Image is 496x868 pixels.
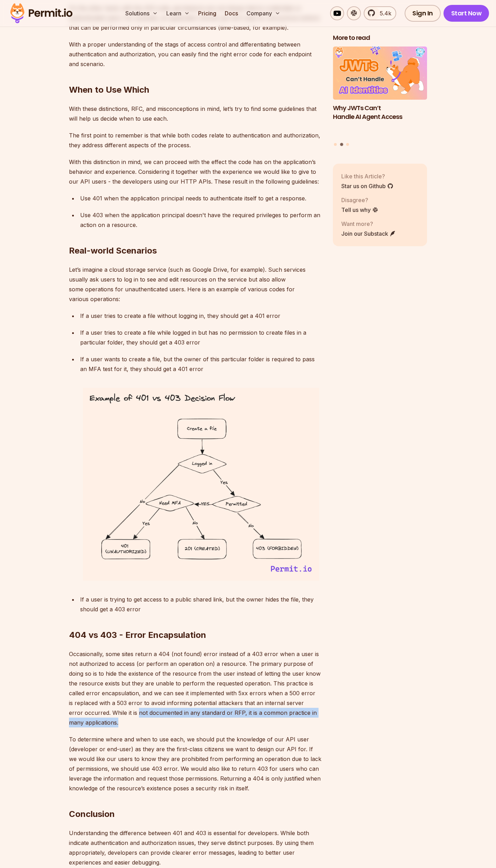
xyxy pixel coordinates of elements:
a: Docs [222,6,241,20]
p: Use 401 when the application principal needs to authenticate itself to get a response. [80,193,322,203]
a: Tell us why [341,205,378,214]
p: Understanding the difference between 401 and 403 is essential for developers. While both indicate... [69,828,322,867]
p: To determine where and when to use each, we should put the knowledge of our API user (developer o... [69,734,322,793]
span: 5.4k [376,9,391,17]
p: With this distinction in mind, we can proceed with the effect the code has on the application’s b... [69,157,322,186]
p: Like this Article? [341,172,393,180]
h2: Conclusion [69,781,322,820]
a: Why JWTs Can’t Handle AI Agent AccessWhy JWTs Can’t Handle AI Agent Access [333,47,427,138]
p: If a user is trying to get access to a public shared link, but the owner hides the file, they sho... [80,595,322,614]
p: Occasionally, some sites return a 404 (not found) error instead of a 403 error when a user is not... [69,649,322,727]
h2: Real-world Scenarios [69,217,322,256]
img: image.png [80,385,322,583]
h2: When to Use Which [69,56,322,95]
a: Sign In [405,5,441,22]
p: Disagree? [341,195,378,204]
button: Go to slide 2 [340,143,343,146]
button: Learn [163,6,193,20]
p: Let’s imagine a cloud storage service (such as Google Drive, for example). Such services usually ... [69,265,322,304]
img: Why JWTs Can’t Handle AI Agent Access [333,47,427,100]
h3: Why JWTs Can’t Handle AI Agent Access [333,104,427,121]
p: If a user wants to create a file, but the owner of this particular folder is required to pass an ... [80,354,322,374]
a: Star us on Github [341,182,393,190]
p: Use 403 when the application principal doesn't have the required privileges to perform an action ... [80,210,322,230]
img: Permit logo [7,1,76,25]
p: If a user tries to create a file without logging in, they should get a 401 error [80,311,322,321]
h2: More to read [333,34,427,42]
a: Start Now [443,5,489,22]
h2: 404 vs 403 - Error Encapsulation [69,602,322,641]
div: Posts [333,47,427,147]
li: 2 of 3 [333,47,427,138]
button: Go to slide 3 [346,143,349,145]
p: With these distinctions, RFC, and misconceptions in mind, let’s try to find some guidelines that ... [69,104,322,123]
p: Want more? [341,219,396,228]
a: Pricing [195,6,219,20]
button: Solutions [123,6,161,20]
p: If a user tries to create a file while logged in but has no permission to create files in a parti... [80,328,322,347]
p: With a proper understanding of the stags of access control and differentiating between authentica... [69,40,322,69]
button: Go to slide 1 [334,143,337,145]
p: The first point to remember is that while both codes relate to authentication and authorization, ... [69,130,322,150]
button: Company [244,6,283,20]
a: 5.4k [364,6,396,20]
a: Join our Substack [341,229,396,237]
